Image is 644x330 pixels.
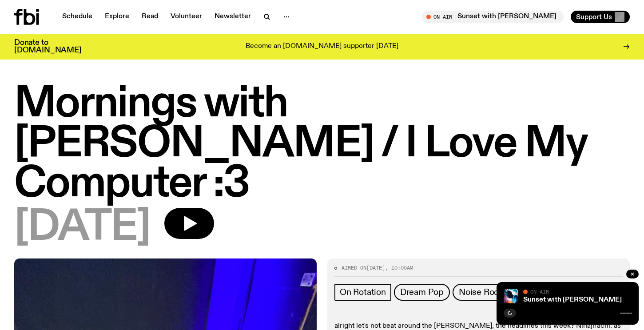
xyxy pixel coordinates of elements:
[400,287,444,297] span: Dream Pop
[523,296,622,303] a: Sunset with [PERSON_NAME]
[385,264,413,271] span: , 10:00am
[394,284,450,301] a: Dream Pop
[165,11,207,23] a: Volunteer
[136,11,163,23] a: Read
[576,13,612,21] span: Support Us
[57,11,98,23] a: Schedule
[334,284,391,301] a: On Rotation
[14,84,630,204] h1: Mornings with [PERSON_NAME] / I Love My Computer :3
[504,289,518,303] img: Simon Caldwell stands side on, looking downwards. He has headphones on. Behind him is a brightly ...
[99,11,135,23] a: Explore
[432,13,559,20] span: Tune in live
[530,289,549,294] span: On Air
[246,43,398,51] p: Become an [DOMAIN_NAME] supporter [DATE]
[459,287,503,297] span: Noise Rock
[14,208,150,248] span: [DATE]
[209,11,256,23] a: Newsletter
[14,39,81,54] h3: Donate to [DOMAIN_NAME]
[340,287,386,297] span: On Rotation
[366,264,385,271] span: [DATE]
[422,11,564,23] button: On AirSunset with [PERSON_NAME]
[571,11,630,23] button: Support Us
[342,264,366,271] span: Aired on
[453,284,509,301] a: Noise Rock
